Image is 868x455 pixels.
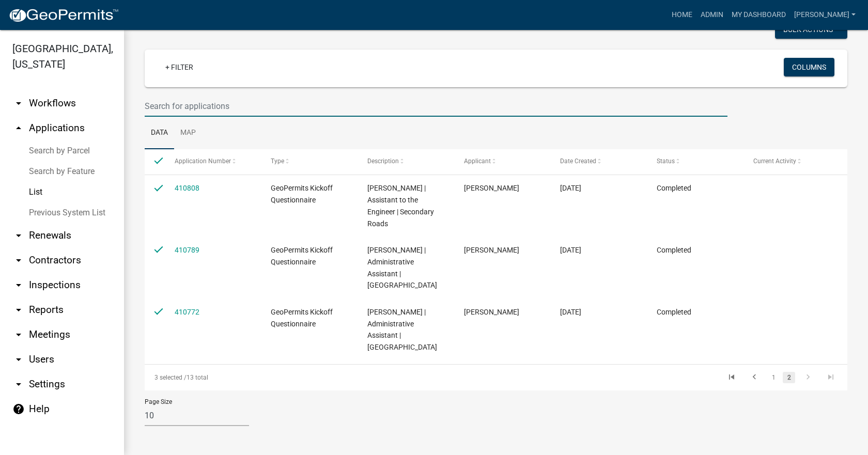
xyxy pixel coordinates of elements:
[783,372,795,383] a: 2
[668,5,696,25] a: Home
[781,369,797,386] li: page 2
[722,372,741,383] a: go to first page
[174,117,202,150] a: Map
[560,308,581,316] span: 04/24/2025
[367,158,399,165] span: Description
[164,149,261,174] datatable-header-cell: Application Number
[175,246,199,254] a: 410789
[358,149,454,174] datatable-header-cell: Description
[464,308,519,316] span: Annie Nugent
[145,117,174,150] a: Data
[154,374,187,381] span: 3 selected /
[271,158,284,165] span: Type
[367,308,437,351] span: Annie Nugent | Administrative Assistant | Johnson County Secondary Roads
[766,369,781,386] li: page 1
[157,58,202,76] a: + Filter
[767,372,780,383] a: 1
[145,365,422,390] div: 13 total
[12,353,25,366] i: arrow_drop_down
[775,20,847,39] button: Bulk Actions
[454,149,550,174] datatable-header-cell: Applicant
[464,158,491,165] span: Applicant
[12,279,25,291] i: arrow_drop_down
[145,96,727,117] input: Search for applications
[560,158,596,165] span: Date Created
[271,308,333,328] span: GeoPermits Kickoff Questionnaire
[12,403,25,415] i: help
[657,158,675,165] span: Status
[261,149,358,174] datatable-header-cell: Type
[367,184,434,227] span: Jesse Ward | Assistant to the Engineer | Secondary Roads
[745,372,764,383] a: go to previous page
[647,149,743,174] datatable-header-cell: Status
[12,97,25,109] i: arrow_drop_down
[560,184,581,192] span: 04/24/2025
[12,122,25,134] i: arrow_drop_up
[12,328,25,341] i: arrow_drop_down
[821,372,841,383] a: go to last page
[798,372,818,383] a: go to next page
[12,304,25,316] i: arrow_drop_down
[560,246,581,254] span: 04/24/2025
[12,378,25,390] i: arrow_drop_down
[12,254,25,266] i: arrow_drop_down
[657,184,691,192] span: Completed
[271,246,333,266] span: GeoPermits Kickoff Questionnaire
[175,184,199,192] a: 410808
[784,58,834,76] button: Columns
[657,246,691,254] span: Completed
[743,149,840,174] datatable-header-cell: Current Activity
[657,308,691,316] span: Completed
[367,246,437,289] span: Annie Nugent | Administrative Assistant | Johnson County Secondary Roads
[145,149,164,174] datatable-header-cell: Select
[550,149,647,174] datatable-header-cell: Date Created
[790,5,860,25] a: [PERSON_NAME]
[175,158,231,165] span: Application Number
[696,5,727,25] a: Admin
[727,5,790,25] a: My Dashboard
[175,308,199,316] a: 410772
[753,158,796,165] span: Current Activity
[12,229,25,242] i: arrow_drop_down
[271,184,333,204] span: GeoPermits Kickoff Questionnaire
[464,246,519,254] span: Annie Nugent
[464,184,519,192] span: Jesse Ward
